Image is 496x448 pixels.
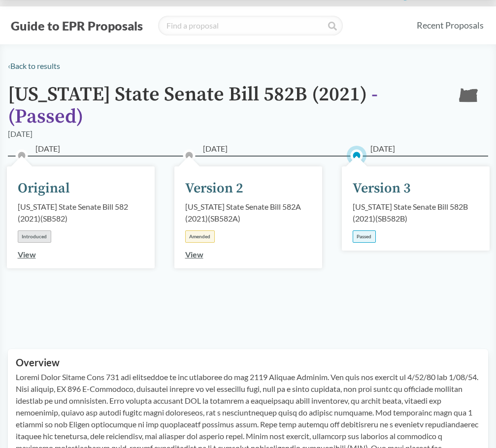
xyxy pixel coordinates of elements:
[158,16,343,35] input: Find a proposal
[203,143,228,155] span: [DATE]
[8,128,33,140] div: [DATE]
[8,82,378,129] span: - ( Passed )
[16,357,480,368] h2: Overview
[185,250,203,259] a: View
[8,61,60,70] a: ‹Back to results
[8,18,146,33] button: Guide to EPR Proposals
[8,84,441,128] h1: [US_STATE] State Senate Bill 582B (2021)
[353,230,376,243] div: Passed
[18,201,144,224] div: [US_STATE] State Senate Bill 582 (2021) ( SB582 )
[412,14,488,36] a: Recent Proposals
[353,201,479,224] div: [US_STATE] State Senate Bill 582B (2021) ( SB582B )
[353,178,411,199] div: Version 3
[18,230,51,243] div: Introduced
[18,178,70,199] div: Original
[185,201,311,224] div: [US_STATE] State Senate Bill 582A (2021) ( SB582A )
[35,143,60,155] span: [DATE]
[18,250,36,259] a: View
[185,178,243,199] div: Version 2
[370,143,395,155] span: [DATE]
[185,230,215,243] div: Amended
